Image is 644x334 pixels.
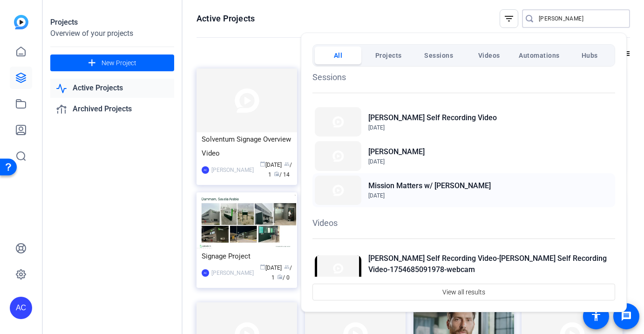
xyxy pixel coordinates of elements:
h2: [PERSON_NAME] [368,146,425,157]
span: [DATE] [368,192,385,199]
h2: [PERSON_NAME] Self Recording Video-[PERSON_NAME] Self Recording Video-1754685091978-webcam [368,253,613,275]
h1: Videos [312,217,615,229]
span: View all results [442,283,485,301]
span: Hubs [582,47,598,64]
span: [DATE] [368,124,385,131]
img: Thumbnail [315,107,361,136]
span: 00:18 [368,276,383,283]
img: Thumbnail [315,141,361,170]
span: Automations [519,47,560,64]
span: [DATE] [384,276,400,283]
img: Thumbnail [315,255,361,281]
span: [DATE] [368,158,385,165]
span: | [383,276,384,283]
span: All [334,47,343,64]
button: View all results [312,284,615,300]
img: Thumbnail [315,176,361,205]
h2: Mission Matters w/ [PERSON_NAME] [368,180,491,191]
h1: Sessions [312,71,615,83]
span: Sessions [424,47,453,64]
span: Projects [375,47,402,64]
h2: [PERSON_NAME] Self Recording Video [368,112,497,123]
span: Videos [478,47,500,64]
